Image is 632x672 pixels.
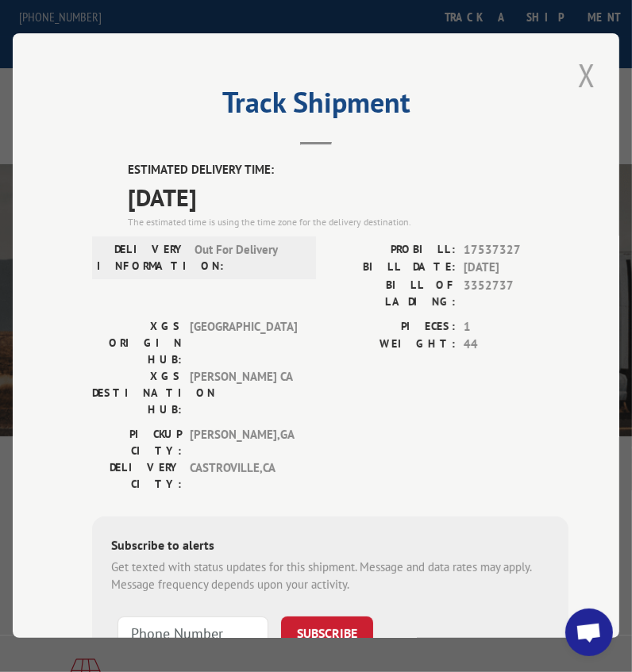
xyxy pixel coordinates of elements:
[128,179,568,215] span: [DATE]
[573,53,600,97] button: Close modal
[97,241,187,275] label: DELIVERY INFORMATION:
[190,368,297,418] span: [PERSON_NAME] CA
[190,318,297,368] span: [GEOGRAPHIC_DATA]
[92,91,540,121] h2: Track Shipment
[330,259,456,277] label: BILL DATE:
[330,336,456,354] label: WEIGHT:
[464,318,568,336] span: 1
[330,277,456,310] label: BILL OF LADING:
[92,426,182,459] label: PICKUP CITY:
[330,241,456,259] label: PROBILL:
[464,336,568,354] span: 44
[92,368,182,418] label: XGS DESTINATION HUB:
[118,616,268,650] input: Phone Number
[111,536,549,559] div: Subscribe to alerts
[128,161,568,179] label: ESTIMATED DELIVERY TIME:
[565,609,613,656] a: Open chat
[92,459,182,493] label: DELIVERY CITY:
[464,241,568,259] span: 17537327
[111,559,549,594] div: Get texted with status updates for this shipment. Message and data rates may apply. Message frequ...
[92,318,182,368] label: XGS ORIGIN HUB:
[195,241,302,275] span: Out For Delivery
[281,616,373,650] button: SUBSCRIBE
[330,318,456,336] label: PIECES:
[128,215,568,229] div: The estimated time is using the time zone for the delivery destination.
[464,277,568,310] span: 3352737
[190,459,297,493] span: CASTROVILLE , CA
[464,259,568,277] span: [DATE]
[190,426,297,459] span: [PERSON_NAME] , GA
